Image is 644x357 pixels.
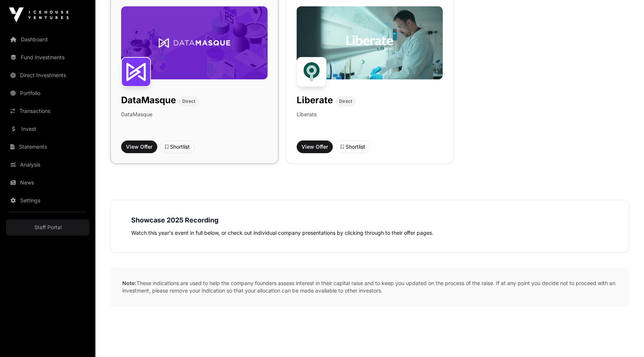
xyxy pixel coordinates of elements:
img: Liberate-Banner.jpg [297,6,443,79]
img: Icehouse Ventures Logo [9,7,69,22]
strong: Note: [122,280,136,286]
span: View Offer [302,143,328,151]
p: Liberate [297,111,317,135]
a: Transactions [6,103,89,119]
h1: DataMasque [121,94,176,106]
button: View Offer [297,140,333,153]
h1: Liberate [297,94,333,106]
div: Shortlist [165,143,190,151]
span: Direct [339,98,352,104]
p: Watch this year's event in full below, or check out individual company presentations by clicking ... [131,228,608,237]
div: Shortlist [341,143,365,151]
a: Settings [6,192,89,209]
a: Analysis [6,157,89,173]
a: Dashboard [6,31,89,48]
img: Liberate [297,57,326,87]
button: View Offer [121,140,157,153]
a: Direct Investments [6,67,89,83]
a: Fund Investments [6,49,89,66]
strong: Showcase 2025 Recording [131,216,218,224]
a: Portfolio [6,85,89,101]
button: Shortlist [160,140,195,153]
a: Statements [6,139,89,155]
span: View Offer [126,143,152,151]
a: News [6,174,89,191]
a: Invest [6,121,89,137]
img: DataMasque [121,57,151,87]
span: Direct [182,98,195,104]
img: DataMasque-Banner.jpg [121,6,268,79]
iframe: Chat Widget [607,321,644,357]
p: DataMasque [121,111,152,135]
button: Shortlist [336,140,370,153]
a: Staff Portal [6,219,89,236]
p: These indications are used to help the company founders assess interest in their capital raise an... [110,268,629,306]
